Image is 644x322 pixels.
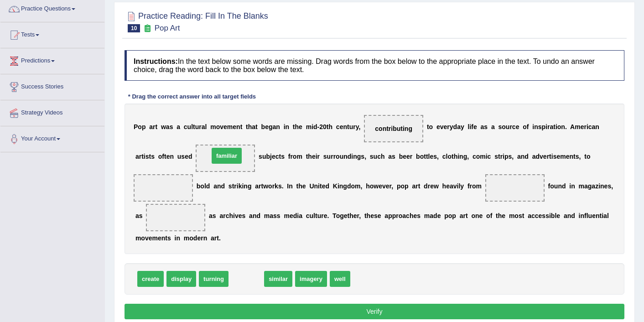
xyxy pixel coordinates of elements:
b: d [424,182,428,190]
b: t [426,153,428,160]
b: t [306,153,308,160]
b: f [162,153,164,160]
b: y [460,182,464,190]
b: r [500,153,503,160]
b: d [188,153,192,160]
b: i [338,182,339,190]
b: b [197,182,201,190]
b: m [296,153,302,160]
b: i [556,123,557,130]
b: o [502,123,506,130]
b: l [204,182,206,190]
b: P [134,123,138,130]
b: s [323,153,327,160]
b: e [379,182,382,190]
b: l [458,182,460,190]
b: e [272,153,275,160]
b: e [430,153,433,160]
b: v [220,123,223,130]
b: r [547,153,549,160]
b: t [255,123,258,130]
b: r [447,123,449,130]
b: o [447,153,452,160]
b: t [347,123,349,130]
b: i [318,182,320,190]
b: a [252,123,255,130]
b: e [185,153,188,160]
b: j [270,153,272,160]
b: n [343,153,348,160]
b: o [550,182,554,190]
b: r [584,123,586,130]
b: A [570,123,575,130]
b: t [240,123,243,130]
b: Instructions: [134,57,178,65]
b: i [587,123,588,130]
b: c [512,123,516,130]
b: n [561,123,565,130]
b: o [557,123,561,130]
b: e [406,153,410,160]
span: 10 [128,24,140,32]
b: v [453,182,457,190]
b: n [339,182,343,190]
b: m [210,123,216,130]
a: Tests [0,22,104,45]
b: a [166,123,170,130]
b: , [358,123,360,130]
b: e [340,123,343,130]
b: r [317,153,320,160]
b: e [223,123,227,130]
b: k [239,182,242,190]
b: m [575,123,580,130]
b: e [312,153,316,160]
b: , [391,182,393,190]
b: b [266,153,270,160]
b: t [164,153,166,160]
b: e [543,153,547,160]
b: a [517,153,521,160]
b: t [424,153,426,160]
b: o [216,123,220,130]
b: l [428,153,430,160]
b: a [213,182,217,190]
span: Drop target [196,145,255,172]
b: n [276,123,280,130]
b: u [506,123,510,130]
b: d [453,123,457,130]
b: r [470,182,472,190]
b: p [142,123,146,130]
b: n [521,153,525,160]
b: m [480,153,485,160]
b: h [454,153,458,160]
b: d [348,153,352,160]
b: e [581,123,584,130]
b: r [290,153,292,160]
b: n [236,123,240,130]
b: r [547,123,550,130]
b: s [281,153,285,160]
b: t [553,123,556,130]
b: g [357,153,361,160]
b: s [278,182,282,190]
b: t [232,182,234,190]
b: , [467,153,469,160]
div: * Drag the correct answer into all target fields [125,92,260,101]
b: t [156,123,158,130]
b: i [237,182,239,190]
b: n [289,182,293,190]
b: l [205,123,207,130]
b: t [549,153,551,160]
b: s [145,153,149,160]
b: a [592,123,596,130]
b: p [397,182,401,190]
b: , [512,153,514,160]
b: a [532,153,536,160]
b: y [356,123,359,130]
b: d [536,153,540,160]
b: 2 [319,123,323,130]
b: n [595,123,599,130]
b: e [446,182,450,190]
b: s [433,153,437,160]
b: s [370,153,374,160]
